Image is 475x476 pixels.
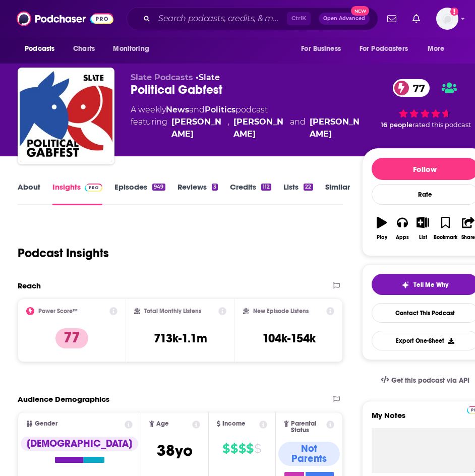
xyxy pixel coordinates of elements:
[131,104,362,140] div: A weekly podcast
[401,281,409,289] img: tell me why sparkle
[55,328,88,348] p: 77
[35,421,57,427] span: Gender
[301,42,341,56] span: For Business
[283,182,313,205] a: Lists22
[253,308,309,315] h2: New Episode Listens
[434,234,457,241] div: Bookmark
[278,442,340,466] div: Not Parents
[381,121,412,129] span: 16 people
[287,12,311,25] span: Ctrl K
[436,8,458,30] button: Show profile menu
[154,11,287,27] input: Search podcasts, credits, & more...
[127,7,378,30] div: Search podcasts, credits, & more...
[114,182,165,205] a: Episodes949
[408,10,424,27] a: Show notifications dropdown
[205,105,235,114] a: Politics
[461,234,475,241] div: Share
[419,234,427,241] div: List
[157,441,193,460] span: 38 yo
[319,13,370,25] button: Open AdvancedNew
[262,331,316,346] h3: 104k-154k
[20,70,112,162] img: Political Gabfest
[106,39,162,58] button: open menu
[230,441,237,457] span: $
[377,234,387,241] div: Play
[189,105,205,114] span: and
[18,394,109,404] h2: Audience Demographics
[113,42,149,56] span: Monitoring
[212,184,218,191] div: 3
[412,121,471,129] span: rated this podcast
[177,182,218,205] a: Reviews3
[156,421,169,427] span: Age
[360,42,408,56] span: For Podcasters
[21,437,138,451] div: [DEMOGRAPHIC_DATA]
[196,73,220,82] span: •
[372,210,392,247] button: Play
[233,116,286,140] a: John Dickerson
[67,39,101,58] a: Charts
[421,39,457,58] button: open menu
[391,376,469,385] span: Get this podcast via API
[199,73,220,82] a: Slate
[392,210,412,247] button: Apps
[383,10,400,27] a: Show notifications dropdown
[294,39,353,58] button: open menu
[131,73,193,82] span: Slate Podcasts
[85,184,102,192] img: Podchaser Pro
[413,281,448,289] span: Tell Me Why
[353,39,423,58] button: open menu
[436,8,458,30] img: User Profile
[412,210,433,247] button: List
[25,42,54,56] span: Podcasts
[18,246,109,261] h1: Podcast Insights
[291,421,325,434] span: Parental Status
[310,116,362,140] a: David Plotz
[396,234,409,241] div: Apps
[304,184,313,191] div: 22
[230,182,271,205] a: Credits112
[73,42,95,56] span: Charts
[261,184,271,191] div: 112
[323,16,365,21] span: Open Advanced
[171,116,224,140] a: Emily Bazelon
[154,331,207,346] h3: 713k-1.1m
[18,39,68,58] button: open menu
[38,308,78,315] h2: Power Score™
[325,182,350,205] a: Similar
[290,116,306,140] span: and
[403,79,430,97] span: 77
[393,79,430,97] a: 77
[246,441,253,457] span: $
[152,184,165,191] div: 949
[144,308,201,315] h2: Total Monthly Listens
[222,441,229,457] span: $
[18,281,41,290] h2: Reach
[228,116,229,140] span: ,
[166,105,189,114] a: News
[450,8,458,16] svg: Email not verified
[239,441,246,457] span: $
[428,42,445,56] span: More
[433,210,458,247] button: Bookmark
[351,6,369,16] span: New
[254,441,261,457] span: $
[17,9,113,28] img: Podchaser - Follow, Share and Rate Podcasts
[52,182,102,205] a: InsightsPodchaser Pro
[131,116,362,140] span: featuring
[222,421,246,427] span: Income
[436,8,458,30] span: Logged in as tgilbride
[18,182,40,205] a: About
